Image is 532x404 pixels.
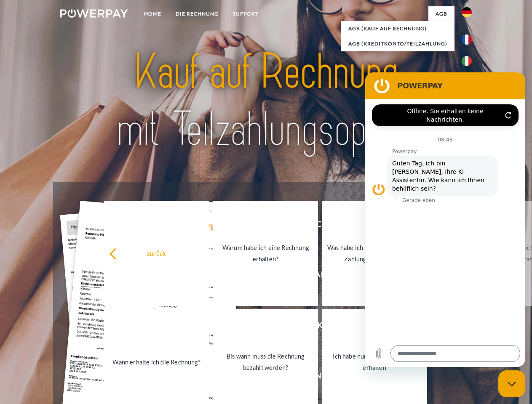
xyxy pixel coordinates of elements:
[218,242,313,265] div: Warum habe ich eine Rechnung erhalten?
[137,6,168,21] a: Home
[341,36,454,51] a: AGB (Kreditkonto/Teilzahlung)
[109,247,204,259] div: zurück
[109,356,204,367] div: Wann erhalte ich die Rechnung?
[226,6,266,21] a: SUPPORT
[498,370,525,397] iframe: Schaltfläche zum Öffnen des Messaging-Fensters; Konversation läuft
[218,351,313,373] div: Bis wann muss die Rechnung bezahlt werden?
[327,242,422,265] div: Was habe ich noch offen, ist meine Zahlung eingegangen?
[327,351,422,373] div: Ich habe nur eine Teillieferung erhalten
[60,9,128,18] img: logo-powerpay-white.svg
[322,201,427,306] a: Was habe ich noch offen, ist meine Zahlung eingegangen?
[80,40,452,161] img: title-powerpay_de.svg
[428,6,454,21] a: agb
[341,21,454,36] a: AGB (Kauf auf Rechnung)
[365,72,525,367] iframe: Messaging-Fenster
[168,6,226,21] a: DIE RECHNUNG
[462,35,472,45] img: fr
[462,56,472,66] img: it
[462,7,472,17] img: de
